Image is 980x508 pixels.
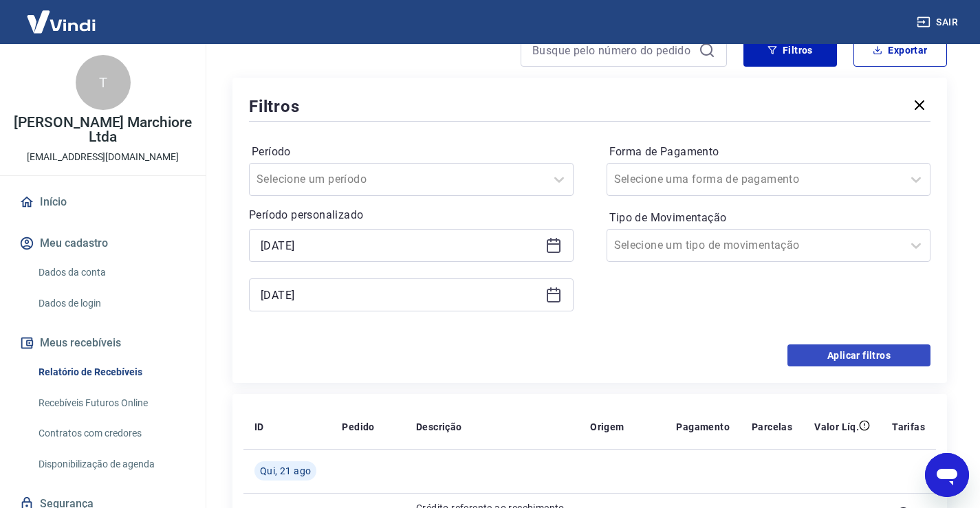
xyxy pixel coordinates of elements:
input: Busque pelo número do pedido [532,40,693,60]
p: Descrição [416,420,462,434]
a: Contratos com credores [33,419,189,448]
p: Tarifas [892,420,925,434]
a: Relatório de Recebíveis [33,358,189,386]
h5: Filtros [249,96,300,118]
span: Qui, 21 ago [260,464,311,478]
p: Valor Líq. [814,420,859,434]
p: Pedido [342,420,374,434]
button: Meus recebíveis [17,328,189,358]
p: Origem [590,420,624,434]
button: Aplicar filtros [787,344,930,366]
a: Dados da conta [33,258,189,287]
p: ID [254,420,264,434]
label: Tipo de Movimentação [609,210,928,226]
label: Forma de Pagamento [609,144,928,160]
a: Disponibilização de agenda [33,450,189,478]
p: [EMAIL_ADDRESS][DOMAIN_NAME] [27,150,179,164]
p: Parcelas [752,420,792,434]
a: Início [17,187,189,217]
button: Exportar [853,34,947,67]
div: T [76,55,131,110]
p: Pagamento [676,420,730,434]
iframe: Botão para abrir a janela de mensagens [925,453,969,497]
button: Sair [914,10,963,35]
input: Data inicial [261,235,540,256]
p: Período personalizado [249,207,574,223]
img: Vindi [17,1,106,43]
button: Meu cadastro [17,228,189,258]
p: [PERSON_NAME] Marchiore Ltda [11,115,195,144]
a: Dados de login [33,289,189,318]
button: Filtros [743,34,837,67]
input: Data final [261,285,540,305]
a: Recebíveis Futuros Online [33,389,189,417]
label: Período [252,144,571,160]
